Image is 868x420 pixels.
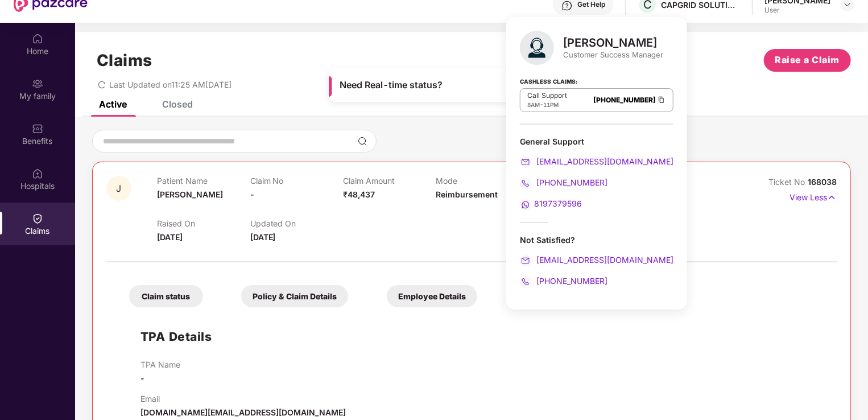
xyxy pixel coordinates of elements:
[527,100,567,109] div: -
[129,285,203,307] div: Claim status
[436,176,529,186] p: Mode
[117,184,122,193] span: J
[32,168,43,179] img: svg+xml;base64,PHN2ZyBpZD0iSG9zcGl0YWxzIiB4bWxucz0iaHR0cDovL3d3dy53My5vcmcvMjAwMC9zdmciIHdpZHRoPS...
[520,255,673,265] a: [EMAIL_ADDRESS][DOMAIN_NAME]
[140,360,180,369] p: TPA Name
[436,190,498,199] span: Reimbursement
[140,373,144,383] span: -
[808,177,837,187] span: 168038
[109,80,232,89] span: Last Updated on 11:25 AM[DATE]
[764,6,830,15] div: User
[97,51,152,70] h1: Claims
[534,178,607,187] span: [PHONE_NUMBER]
[387,285,477,307] div: Employee Details
[32,123,43,134] img: svg+xml;base64,PHN2ZyBpZD0iQmVuZWZpdHMiIHhtbG5zPSJodHRwOi8vd3d3LnczLm9yZy8yMDAwL3N2ZyIgd2lkdGg9Ij...
[241,285,348,307] div: Policy & Claim Details
[157,232,183,242] span: [DATE]
[520,234,673,287] div: Not Satisfied?
[32,33,43,44] img: svg+xml;base64,PHN2ZyBpZD0iSG9tZSIgeG1sbnM9Imh0dHA6Ly93d3cudzMub3JnLzIwMDAvc3ZnIiB3aWR0aD0iMjAiIG...
[250,232,276,242] span: [DATE]
[790,188,837,204] p: View Less
[520,199,531,211] img: svg+xml;base64,PHN2ZyB4bWxucz0iaHR0cDovL3d3dy53My5vcmcvMjAwMC9zdmciIHdpZHRoPSIyMCIgaGVpZ2h0PSIyMC...
[520,199,582,208] a: 8197379596
[358,137,367,146] img: svg+xml;base64,PHN2ZyBpZD0iU2VhcmNoLTMyeDMyIiB4bWxucz0iaHR0cDovL3d3dy53My5vcmcvMjAwMC9zdmciIHdpZH...
[520,157,531,168] img: svg+xml;base64,PHN2ZyB4bWxucz0iaHR0cDovL3d3dy53My5vcmcvMjAwMC9zdmciIHdpZHRoPSIyMCIgaGVpZ2h0PSIyMC...
[340,79,443,91] span: Need Real-time status?
[775,53,840,67] span: Raise a Claim
[520,178,607,187] a: [PHONE_NUMBER]
[543,101,559,108] span: 11PM
[768,177,808,187] span: Ticket No
[98,80,106,89] span: redo
[520,31,554,65] img: svg+xml;base64,PHN2ZyB4bWxucz0iaHR0cDovL3d3dy53My5vcmcvMjAwMC9zdmciIHhtbG5zOnhsaW5rPSJodHRwOi8vd3...
[563,36,663,50] div: [PERSON_NAME]
[250,176,343,186] p: Claim No
[140,327,212,346] h1: TPA Details
[250,190,254,199] span: -
[157,190,223,199] span: [PERSON_NAME]
[250,219,343,228] p: Updated On
[157,176,250,186] p: Patient Name
[520,178,531,189] img: svg+xml;base64,PHN2ZyB4bWxucz0iaHR0cDovL3d3dy53My5vcmcvMjAwMC9zdmciIHdpZHRoPSIyMCIgaGVpZ2h0PSIyMC...
[764,49,851,72] button: Raise a Claim
[140,407,346,417] span: [DOMAIN_NAME][EMAIL_ADDRESS][DOMAIN_NAME]
[520,157,673,166] a: [EMAIL_ADDRESS][DOMAIN_NAME]
[520,276,607,286] a: [PHONE_NUMBER]
[520,136,673,211] div: General Support
[520,255,531,266] img: svg+xml;base64,PHN2ZyB4bWxucz0iaHR0cDovL3d3dy53My5vcmcvMjAwMC9zdmciIHdpZHRoPSIyMCIgaGVpZ2h0PSIyMC...
[520,234,673,245] div: Not Satisfied?
[520,276,531,287] img: svg+xml;base64,PHN2ZyB4bWxucz0iaHR0cDovL3d3dy53My5vcmcvMjAwMC9zdmciIHdpZHRoPSIyMCIgaGVpZ2h0PSIyMC...
[140,394,346,403] p: Email
[534,157,673,166] span: [EMAIL_ADDRESS][DOMAIN_NAME]
[563,50,663,60] div: Customer Success Manager
[99,98,127,110] div: Active
[520,75,577,87] strong: Cashless Claims:
[32,78,43,89] img: svg+xml;base64,PHN2ZyB3aWR0aD0iMjAiIGhlaWdodD0iMjAiIHZpZXdCb3g9IjAgMCAyMCAyMCIgZmlsbD0ibm9uZSIgeG...
[343,190,375,199] span: ₹48,437
[157,219,250,228] p: Raised On
[343,176,436,186] p: Claim Amount
[520,136,673,147] div: General Support
[593,96,656,104] a: [PHONE_NUMBER]
[827,191,837,204] img: svg+xml;base64,PHN2ZyB4bWxucz0iaHR0cDovL3d3dy53My5vcmcvMjAwMC9zdmciIHdpZHRoPSIxNyIgaGVpZ2h0PSIxNy...
[527,91,567,100] p: Call Support
[162,98,193,110] div: Closed
[657,95,666,105] img: Clipboard Icon
[534,276,607,286] span: [PHONE_NUMBER]
[32,213,43,224] img: svg+xml;base64,PHN2ZyBpZD0iQ2xhaW0iIHhtbG5zPSJodHRwOi8vd3d3LnczLm9yZy8yMDAwL3N2ZyIgd2lkdGg9IjIwIi...
[534,199,582,208] span: 8197379596
[527,101,540,108] span: 8AM
[534,255,673,265] span: [EMAIL_ADDRESS][DOMAIN_NAME]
